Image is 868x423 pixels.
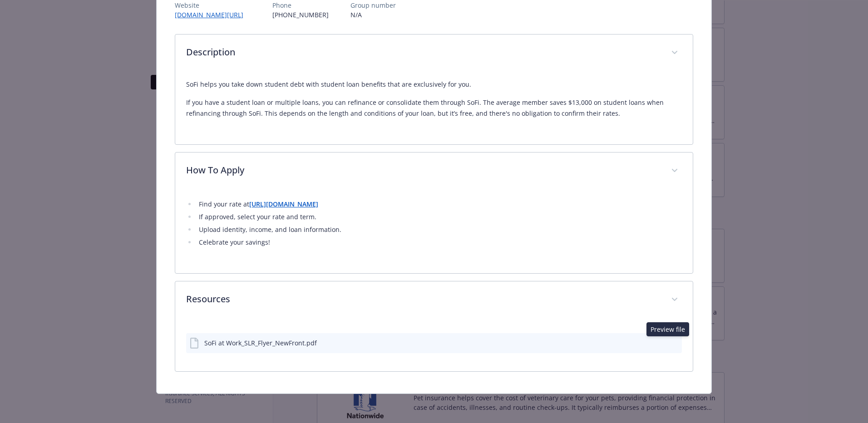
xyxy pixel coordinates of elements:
p: Resources [186,292,660,306]
div: Preview file [646,322,689,336]
p: SoFi helps you take down student debt with student loan benefits that are exclusively for you. [186,79,682,90]
div: Resources [175,281,693,319]
button: preview file [668,338,678,348]
p: Description [186,45,660,59]
li: Upload identity, income, and loan information. [196,224,682,235]
p: If you have a student loan or multiple loans, you can refinance or consolidate them through SoFi.... [186,97,682,119]
div: SoFi at Work_SLR_Flyer_NewFront.pdf [204,338,317,348]
li: If approved, select your rate and term. [196,211,682,222]
p: How To Apply [186,163,660,177]
li: Celebrate your savings! [196,237,682,248]
li: Find your rate at [196,199,682,210]
p: Group number [350,0,396,10]
div: Description [175,72,693,144]
a: [DOMAIN_NAME][URL] [175,10,251,19]
div: Resources [175,319,693,371]
div: How To Apply [175,152,693,190]
a: [URL][DOMAIN_NAME] [249,200,318,208]
button: download file [654,338,661,348]
div: How To Apply [175,190,693,273]
p: Phone [272,0,329,10]
p: [PHONE_NUMBER] [272,10,329,20]
div: Description [175,34,693,72]
p: Website [175,0,251,10]
p: N/A [350,10,396,20]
